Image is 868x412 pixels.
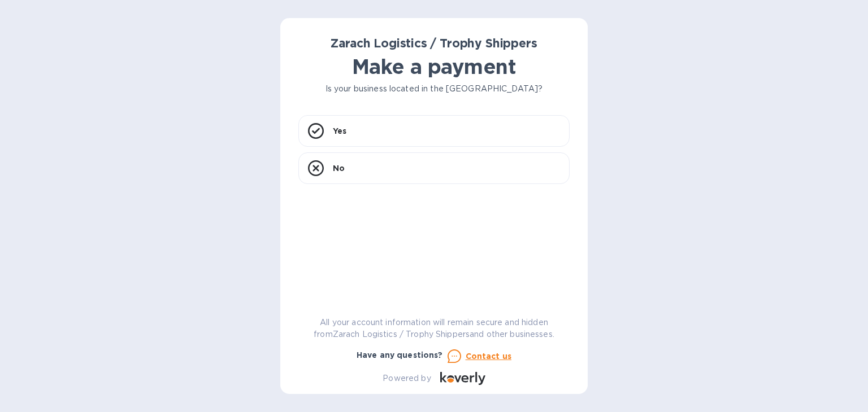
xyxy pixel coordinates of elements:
p: No [333,163,345,174]
b: Zarach Logistics / Trophy Shippers [331,36,537,50]
p: All your account information will remain secure and hidden from Zarach Logistics / Trophy Shipper... [298,317,570,340]
b: Have any questions? [357,350,443,360]
p: Yes [333,125,346,137]
p: Is your business located in the [GEOGRAPHIC_DATA]? [298,83,570,95]
p: Powered by [383,372,431,384]
u: Contact us [466,352,512,361]
h1: Make a payment [298,55,570,78]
